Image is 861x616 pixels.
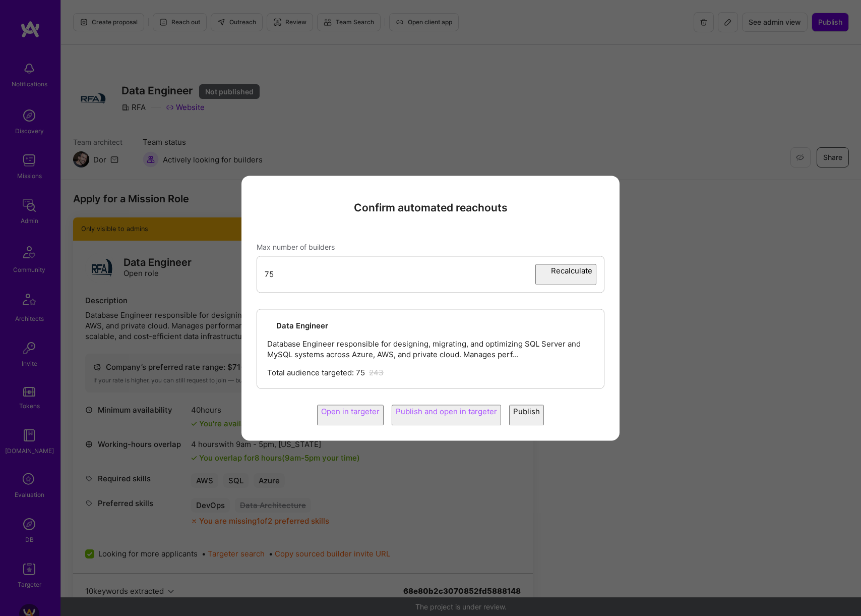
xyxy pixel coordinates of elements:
[267,339,594,360] p: Database Engineer responsible for designing, migrating, and optimizing SQL Server and MySQL syste...
[276,321,328,330] span: Data Engineer
[602,190,608,196] i: icon Close
[535,264,596,285] button: Recalculate
[241,176,620,440] div: modal
[392,405,501,425] button: Publish and open in targeter
[257,242,604,252] label: Max number of builders
[257,201,604,214] h3: Confirm automated reachouts
[267,367,594,378] p: Total audience targeted: 75
[509,405,544,425] button: Publish
[539,268,547,275] i: icon Refresh
[369,368,384,377] span: 243
[317,405,384,425] button: Open in targeter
